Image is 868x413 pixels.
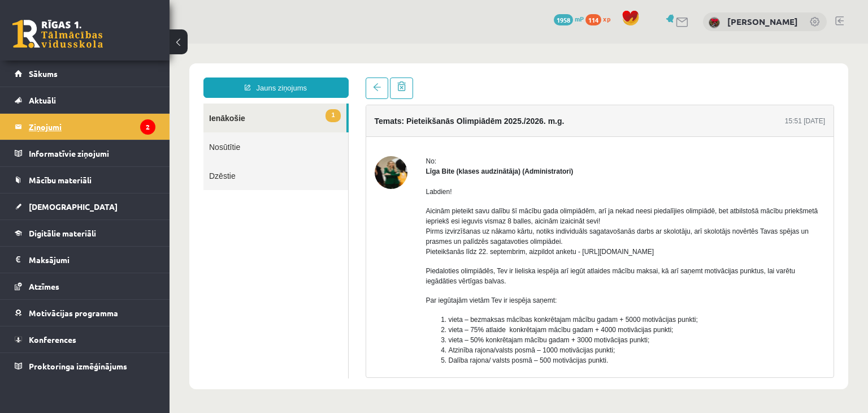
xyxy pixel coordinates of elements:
[279,291,656,302] li: vieta – 50% konkrētajam mācību gadam + 3000 motivācijas punkti;
[727,16,798,27] a: [PERSON_NAME]
[34,34,179,54] a: Jauns ziņojums
[29,114,155,140] legend: Ziņojumi
[140,119,155,135] i: 2
[29,140,155,166] legend: Informatīvie ziņojumi
[34,118,179,147] a: Dzēstie
[15,273,155,299] a: Atzīmes
[29,361,127,371] span: Proktoringa izmēģinājums
[554,14,573,25] span: 1958
[29,308,118,318] span: Motivācijas programma
[15,114,155,140] a: Ziņojumi2
[15,193,155,220] a: [DEMOGRAPHIC_DATA]
[15,353,155,379] a: Proktoringa izmēģinājums
[257,143,656,153] p: Labdien!
[585,14,616,23] a: 114 xp
[257,162,656,213] p: Aicinām pieteikt savu dalību šī mācību gada olimpiādēm, arī ja nekad neesi piedalījies olimpiādē,...
[15,61,155,87] a: Sākums
[257,113,656,123] div: No:
[29,247,155,273] legend: Maksājumi
[29,68,58,79] span: Sākums
[34,89,179,118] a: Nosūtītie
[29,228,96,238] span: Digitālie materiāli
[575,14,584,23] span: mP
[257,124,404,132] strong: Līga Bite (klases audzinātāja) (Administratori)
[29,281,59,291] span: Atzīmes
[279,312,656,322] li: Dalība rajona/ valsts posmā – 500 motivācijas punkti.
[29,95,56,105] span: Aktuāli
[205,113,238,145] img: Līga Bite (klases audzinātāja)
[585,14,601,25] span: 114
[15,167,155,193] a: Mācību materiāli
[15,220,155,246] a: Digitālie materiāli
[709,17,720,28] img: Tīna Šneidere
[205,73,395,82] h4: Temats: Pieteikšanās Olimpiādēm 2025./2026. m.g.
[554,14,584,23] a: 1958 mP
[29,201,118,212] span: [DEMOGRAPHIC_DATA]
[34,60,177,89] a: 1Ienākošie
[603,14,610,23] span: xp
[12,20,103,48] a: Rīgas 1. Tālmācības vidusskola
[257,222,656,243] p: Piedaloties olimpiādēs, Tev ir lieliska iespēja arī iegūt atlaides mācību maksai, kā arī saņemt m...
[15,87,155,113] a: Aktuāli
[29,334,76,345] span: Konferences
[15,247,155,273] a: Maksājumi
[615,72,656,83] div: 15:51 [DATE]
[15,326,155,352] a: Konferences
[279,281,656,291] li: vieta – 75% atlaide konkrētajam mācību gadam + 4000 motivācijas punkti;
[257,252,656,262] p: Par iegūtajām vietām Tev ir iespēja saņemt:
[15,300,155,326] a: Motivācijas programma
[15,140,155,166] a: Informatīvie ziņojumi
[156,66,171,79] span: 1
[279,271,656,281] li: vieta – bezmaksas mācības konkrētajam mācību gadam + 5000 motivācijas punkti;
[29,175,92,185] span: Mācību materiāli
[279,302,656,312] li: Atzinība rajona/valsts posmā – 1000 motivācijas punkti;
